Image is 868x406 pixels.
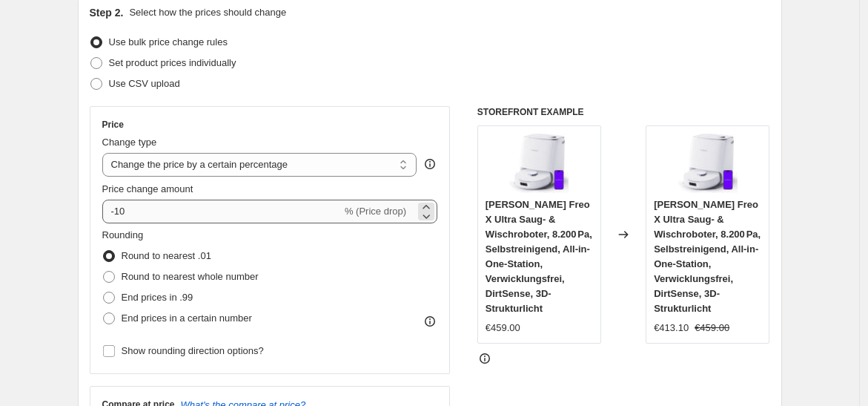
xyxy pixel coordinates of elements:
p: Select how the prices should change [129,5,286,20]
h6: STOREFRONT EXAMPLE [477,106,770,118]
span: Price change amount [102,183,193,194]
span: Use CSV upload [109,78,180,89]
span: Use bulk price change rules [109,36,228,48]
strike: €459.00 [695,321,729,335]
div: €413.10 [654,321,689,335]
h3: Price [102,119,124,131]
span: Set product prices individually [109,57,236,68]
img: 51TOtP1iekL._AC_SL1500_80x.jpg [678,134,738,193]
input: -15 [102,200,342,223]
div: help [423,157,437,171]
span: [PERSON_NAME] Freo X Ultra Saug- & Wischroboter, 8.200 Pa, Selbstreinigend, All-in-One-Station, V... [654,199,761,314]
span: Round to nearest whole number [122,271,259,282]
span: End prices in .99 [122,292,193,303]
span: Rounding [102,229,144,240]
span: Round to nearest .01 [122,250,211,261]
h2: Step 2. [90,5,124,20]
span: Show rounding direction options? [122,345,264,356]
img: 51TOtP1iekL._AC_SL1500_80x.jpg [509,134,569,193]
span: End prices in a certain number [122,312,252,324]
span: [PERSON_NAME] Freo X Ultra Saug- & Wischroboter, 8.200 Pa, Selbstreinigend, All-in-One-Station, V... [486,199,592,314]
span: Change type [102,137,157,148]
span: % (Price drop) [345,206,406,217]
div: €459.00 [486,321,520,335]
